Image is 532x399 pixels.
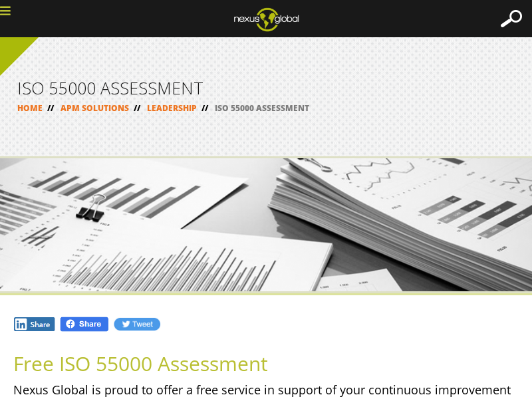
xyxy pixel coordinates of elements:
[17,102,43,114] a: HOME
[129,102,145,114] span: //
[113,317,161,332] img: Tw.jpg
[17,80,515,96] h1: ISO 55000 ASSESSMENT
[13,317,56,332] img: In.jpg
[43,102,59,114] span: //
[147,102,197,114] a: LEADERSHIP
[223,3,309,35] img: ng_logo_web
[13,352,519,374] h2: Free ISO 55000 Assessment
[61,102,129,114] a: APM SOLUTIONS
[59,316,110,332] img: Fb.png
[197,102,213,114] span: //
